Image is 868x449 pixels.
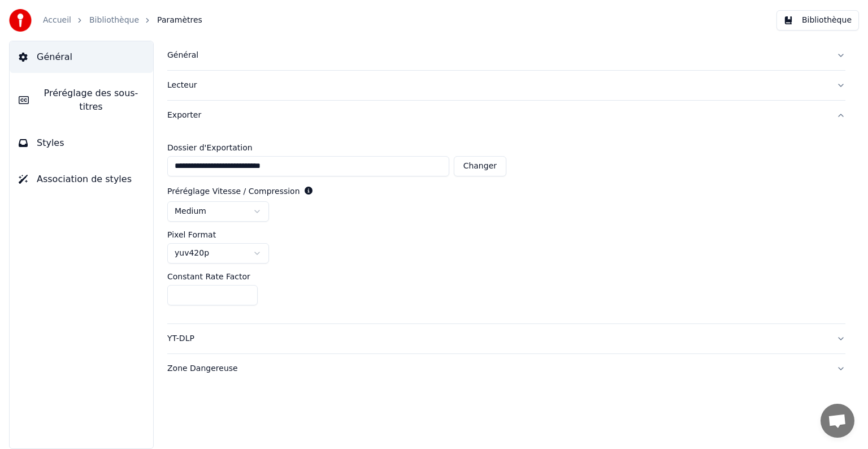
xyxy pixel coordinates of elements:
[37,50,72,64] span: Général
[167,324,845,353] button: YT-DLP
[167,50,827,61] div: Général
[454,156,506,176] button: Changer
[167,80,827,91] div: Lecteur
[10,163,153,195] button: Association de styles
[89,15,139,26] a: Bibliothèque
[10,127,153,159] button: Styles
[167,101,845,130] button: Exporter
[167,363,827,374] div: Zone Dangereuse
[167,71,845,100] button: Lecteur
[776,10,859,31] button: Bibliothèque
[821,404,854,438] div: Ouvrir le chat
[157,15,202,26] span: Paramètres
[167,333,827,344] div: YT-DLP
[167,144,506,152] label: Dossier d'Exportation
[167,231,216,239] label: Pixel Format
[10,41,153,73] button: Général
[9,9,32,32] img: youka
[167,110,827,121] div: Exporter
[43,15,71,26] a: Accueil
[43,15,202,26] nav: breadcrumb
[38,87,144,114] span: Préréglage des sous-titres
[10,77,153,123] button: Préréglage des sous-titres
[37,136,64,150] span: Styles
[167,41,845,70] button: Général
[167,354,845,383] button: Zone Dangereuse
[167,187,300,195] label: Préréglage Vitesse / Compression
[37,172,132,186] span: Association de styles
[167,130,845,323] div: Exporter
[167,273,250,280] label: Constant Rate Factor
